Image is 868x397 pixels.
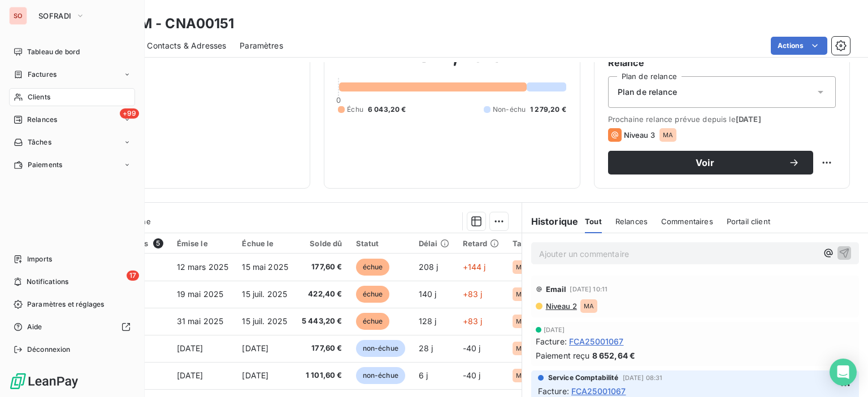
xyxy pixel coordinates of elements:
span: 15 juil. 2025 [242,316,287,326]
div: Retard [463,239,499,248]
span: 15 juil. 2025 [242,289,287,299]
span: [DATE] [736,115,761,124]
span: non-échue [356,367,405,384]
span: 0 [336,95,341,104]
span: [DATE] [242,343,268,353]
span: 8 652,64 € [592,350,636,361]
span: 5 443,20 € [302,316,342,327]
span: 128 j [419,316,437,326]
span: Contacts & Adresses [147,40,226,51]
span: 208 j [419,262,439,272]
span: 17 [127,271,139,281]
div: SO [9,7,27,25]
span: [DATE] [177,370,203,380]
span: Non-échu [493,104,526,115]
span: non-échue [356,340,405,357]
span: Facture : [536,335,567,347]
button: Voir [608,151,813,174]
span: échue [356,313,390,330]
div: Solde dû [302,239,342,248]
span: 28 j [419,343,433,353]
span: 31 mai 2025 [177,316,224,326]
span: [DATE] 08:31 [623,374,663,381]
span: MA [516,372,526,379]
span: MA [584,303,594,309]
span: FCA25001067 [571,385,626,397]
span: Notifications [27,277,68,287]
span: Plan de relance [618,86,677,98]
div: Open Intercom Messenger [830,359,857,386]
span: Portail client [727,217,770,226]
h6: Historique [522,215,579,228]
h6: Relance [608,56,836,69]
span: Niveau 3 [624,130,655,139]
div: Tag relance [513,239,570,248]
span: 1 101,60 € [302,370,342,381]
button: Actions [771,37,827,55]
span: 177,60 € [302,261,342,273]
span: -40 j [463,370,481,380]
span: Aide [27,322,42,332]
span: 15 mai 2025 [242,262,288,272]
div: Délai [419,239,449,248]
span: Tableau de bord [27,47,80,57]
span: Relances [615,217,648,226]
span: Factures [28,69,57,80]
span: échue [356,286,390,303]
span: Prochaine relance prévue depuis le [608,115,836,124]
span: 177,60 € [302,343,342,354]
span: MA [663,132,673,138]
span: -40 j [463,343,481,353]
span: [DATE] 10:11 [570,286,607,293]
a: Aide [9,318,135,336]
span: Paiements [28,160,62,170]
span: +83 j [463,289,483,299]
div: Émise le [177,239,229,248]
span: 422,40 € [302,289,342,300]
span: Tâches [28,137,51,147]
span: Paramètres et réglages [27,299,104,309]
img: Logo LeanPay [9,372,79,390]
div: Échue le [242,239,288,248]
span: MA [516,318,526,325]
span: [DATE] [177,343,203,353]
span: Niveau 2 [545,302,577,311]
span: Paramètres [240,40,283,51]
span: Déconnexion [27,344,71,355]
div: Statut [356,239,405,248]
span: [DATE] [544,326,565,333]
span: échue [356,259,390,276]
span: 5 [153,238,163,248]
span: +83 j [463,316,483,326]
span: Voir [622,158,788,167]
span: 6 043,20 € [368,104,406,115]
span: Paiement reçu [536,350,590,361]
span: +144 j [463,262,486,272]
span: 1 279,20 € [530,104,566,115]
span: Facture : [538,385,569,397]
span: Tout [585,217,602,226]
span: Clients [28,92,50,102]
span: Service Comptabilité [548,373,618,383]
span: Échu [347,104,363,115]
span: Relances [27,115,57,125]
span: 19 mai 2025 [177,289,224,299]
span: Commentaires [661,217,713,226]
span: MA [516,291,526,298]
span: MA [516,345,526,352]
span: 6 j [419,370,428,380]
span: Email [546,285,567,294]
span: +99 [120,108,139,119]
span: SOFRADI [38,11,71,20]
span: 12 mars 2025 [177,262,229,272]
span: 140 j [419,289,437,299]
span: MA [516,264,526,271]
span: [DATE] [242,370,268,380]
span: Imports [27,254,52,264]
span: FCA25001067 [569,335,624,347]
h3: AVELIM - CNA00151 [99,14,235,34]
